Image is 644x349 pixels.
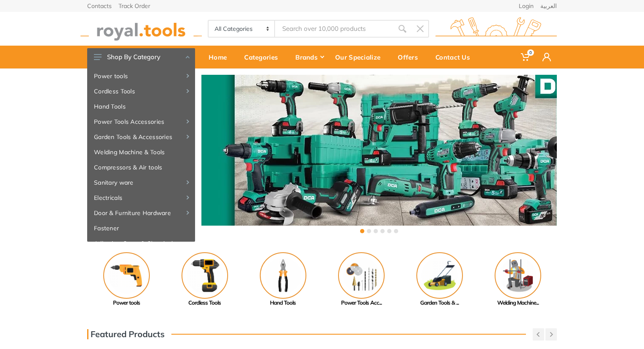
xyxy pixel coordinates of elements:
a: Garden Tools & Accessories [87,129,195,145]
a: Door & Furniture Hardware [87,205,195,221]
a: Categories [238,46,289,68]
input: Site search [275,20,394,38]
div: Power Tools Acc... [322,299,400,307]
a: Cordless Tools [87,84,195,99]
a: Track Order [118,3,150,9]
a: Power tools [87,252,165,307]
a: Welding Machine... [479,252,557,307]
a: 0 [515,46,537,68]
a: Hand Tools [87,99,195,114]
h3: Featured Products [87,329,165,339]
a: Contact Us [429,46,482,68]
img: Royal - Welding Machine & Tools [495,252,541,299]
img: royal.tools Logo [80,17,202,41]
span: 0 [527,49,534,56]
div: Home [203,48,238,66]
img: Royal - Power Tools Accessories [338,252,385,299]
img: Royal - Power tools [103,252,150,299]
a: Our Specialize [329,46,392,68]
div: Categories [238,48,289,66]
div: Offers [392,48,429,66]
a: Sanitary ware [87,175,195,190]
a: Cordless Tools [165,252,244,307]
a: العربية [540,3,557,9]
img: royal.tools Logo [435,17,557,41]
a: Power Tools Acc... [322,252,400,307]
div: Power tools [87,299,165,307]
div: Cordless Tools [165,299,244,307]
img: Royal - Cordless Tools [182,252,228,299]
img: Royal - Hand Tools [260,252,306,299]
a: Compressors & Air tools [87,160,195,175]
a: Hand Tools [244,252,322,307]
a: Garden Tools & ... [400,252,479,307]
a: Fastener [87,221,195,236]
button: Shop By Category [87,48,195,66]
div: Brands [289,48,329,66]
img: Royal - Garden Tools & Accessories [416,252,463,299]
a: Power tools [87,68,195,84]
a: Login [519,3,534,9]
a: Adhesive, Spray & Chemical [87,236,195,251]
div: Garden Tools & ... [400,299,479,307]
select: Category [209,21,275,37]
a: Contacts [87,3,112,9]
a: Offers [392,46,429,68]
a: Electricals [87,190,195,205]
div: Our Specialize [329,48,392,66]
div: Hand Tools [244,299,322,307]
a: Welding Machine & Tools [87,145,195,160]
a: Home [203,46,238,68]
div: Contact Us [429,48,482,66]
a: Power Tools Accessories [87,114,195,129]
div: Welding Machine... [479,299,557,307]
